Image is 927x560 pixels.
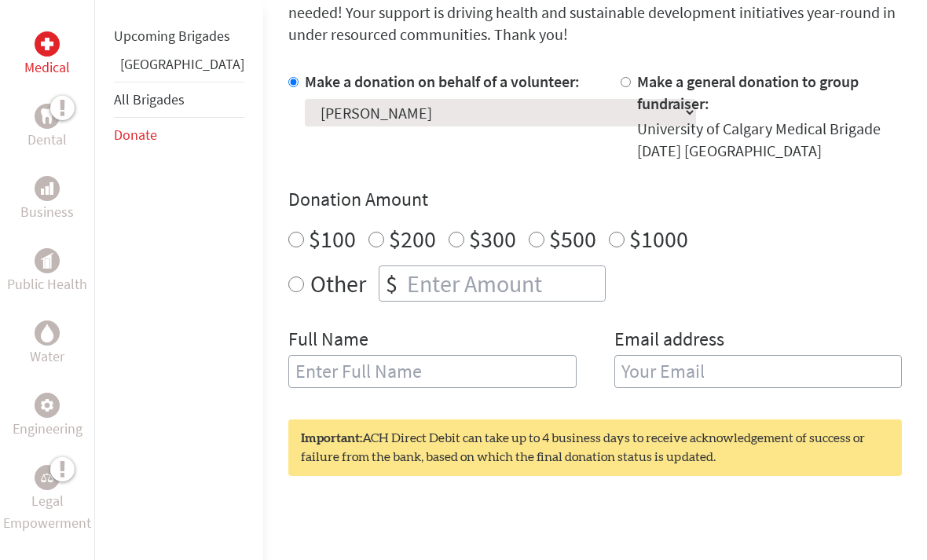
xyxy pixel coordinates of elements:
label: $100 [309,224,356,254]
a: Upcoming Brigades [114,27,230,45]
a: Public HealthPublic Health [7,248,87,295]
div: Public Health [35,248,60,273]
img: Business [41,182,53,195]
p: Water [30,346,64,368]
p: Medical [24,57,70,79]
p: Dental [27,129,67,151]
a: DentalDental [27,104,67,151]
a: All Brigades [114,90,185,108]
strong: Important: [301,432,362,445]
img: Water [41,324,53,342]
input: Enter Amount [404,266,605,301]
li: Donate [114,118,244,152]
label: $1000 [629,224,688,254]
label: Full Name [288,327,368,355]
label: Email address [614,327,724,355]
input: Your Email [614,355,903,388]
a: [GEOGRAPHIC_DATA] [120,55,244,73]
a: WaterWater [30,320,64,368]
div: Legal Empowerment [35,465,60,490]
label: Make a general donation to group fundraiser: [637,71,859,113]
a: EngineeringEngineering [13,393,82,440]
div: Medical [35,31,60,57]
li: Panama [114,53,244,82]
img: Engineering [41,399,53,412]
div: $ [379,266,404,301]
img: Public Health [41,253,53,269]
label: Other [310,265,366,302]
p: Legal Empowerment [3,490,91,534]
h4: Donation Amount [288,187,902,212]
img: Dental [41,108,53,123]
div: University of Calgary Medical Brigade [DATE] [GEOGRAPHIC_DATA] [637,118,903,162]
img: Legal Empowerment [41,473,53,482]
label: $200 [389,224,436,254]
a: BusinessBusiness [20,176,74,223]
a: Legal EmpowermentLegal Empowerment [3,465,91,534]
div: Engineering [35,393,60,418]
p: Business [20,201,74,223]
li: All Brigades [114,82,244,118]
div: Water [35,320,60,346]
img: Medical [41,38,53,50]
label: Make a donation on behalf of a volunteer: [305,71,580,91]
label: $500 [549,224,596,254]
p: Public Health [7,273,87,295]
li: Upcoming Brigades [114,19,244,53]
input: Enter Full Name [288,355,577,388]
div: Business [35,176,60,201]
label: $300 [469,224,516,254]
div: ACH Direct Debit can take up to 4 business days to receive acknowledgement of success or failure ... [288,419,902,476]
a: MedicalMedical [24,31,70,79]
a: Donate [114,126,157,144]
div: Dental [35,104,60,129]
p: Engineering [13,418,82,440]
